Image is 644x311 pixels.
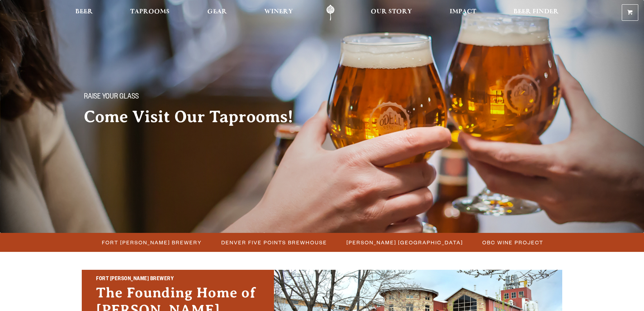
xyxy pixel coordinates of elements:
[96,275,260,284] h2: Fort [PERSON_NAME] Brewery
[84,93,139,102] span: Raise your glass
[75,9,93,15] span: Beer
[102,237,202,248] span: Fort [PERSON_NAME] Brewery
[217,237,331,248] a: Denver Five Points Brewhouse
[482,237,543,248] span: OBC Wine Project
[450,9,476,15] span: Impact
[342,237,467,248] a: [PERSON_NAME] [GEOGRAPHIC_DATA]
[260,5,298,21] a: Winery
[221,237,327,248] span: Denver Five Points Brewhouse
[130,9,170,15] span: Taprooms
[98,237,205,248] a: Fort [PERSON_NAME] Brewery
[366,5,417,21] a: Our Story
[71,5,98,21] a: Beer
[207,9,227,15] span: Gear
[203,5,232,21] a: Gear
[84,108,308,126] h2: Come Visit Our Taprooms!
[264,9,293,15] span: Winery
[478,237,547,248] a: OBC Wine Project
[513,9,559,15] span: Beer Finder
[445,5,481,21] a: Impact
[126,5,174,21] a: Taprooms
[317,5,344,21] a: Odell Home
[371,9,412,15] span: Our Story
[509,5,563,21] a: Beer Finder
[346,237,463,248] span: [PERSON_NAME] [GEOGRAPHIC_DATA]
